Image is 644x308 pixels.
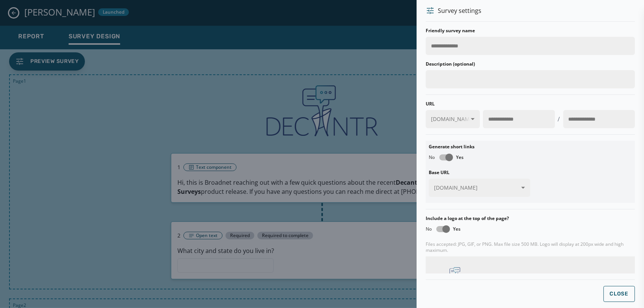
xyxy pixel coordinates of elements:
[426,215,635,222] label: Include a logo at the top of the page?
[6,6,247,14] body: Rich Text Area
[426,110,480,128] button: [DOMAIN_NAME]
[426,61,475,67] label: Description (optional)
[563,110,635,128] input: Survey slug
[456,154,464,160] span: Yes
[603,286,635,302] button: Close
[429,170,530,176] label: Base URL
[426,101,635,107] div: URL
[434,184,525,192] span: [DOMAIN_NAME]
[438,267,474,284] img: Thumbnail
[426,226,432,232] span: No
[426,241,635,253] span: Files accepted: JPG, GIF, or PNG. Max file size 500 MB. Logo will display at 200px wide and high ...
[426,28,475,34] label: Friendly survey name
[453,226,461,232] span: Yes
[431,115,475,123] span: [DOMAIN_NAME]
[429,179,530,197] button: [DOMAIN_NAME]
[429,144,632,150] label: Generate short links
[429,154,435,160] span: No
[483,110,555,128] input: Client slug
[558,115,560,124] div: /
[610,291,629,297] span: Close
